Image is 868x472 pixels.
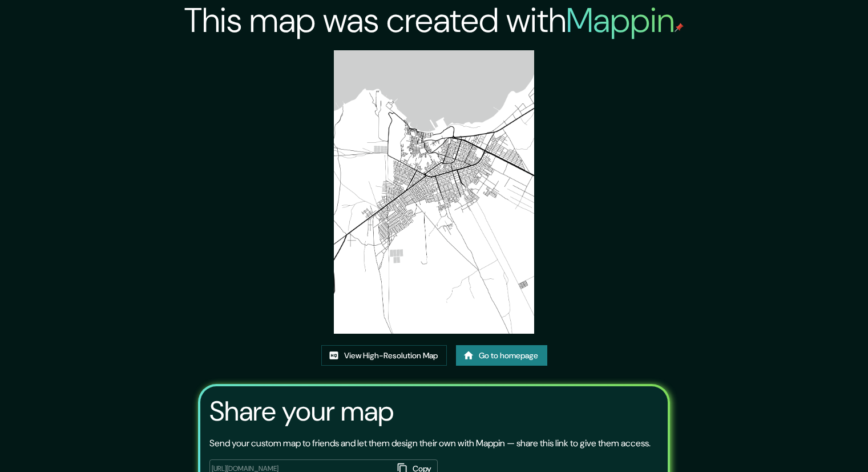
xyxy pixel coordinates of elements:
[456,345,547,366] a: Go to homepage
[766,427,855,459] iframe: Help widget launcher
[209,395,394,427] h3: Share your map
[675,23,684,32] img: mappin-pin
[209,437,651,450] p: Send your custom map to friends and let them design their own with Mappin — share this link to gi...
[334,50,534,334] img: created-map
[321,345,447,366] a: View High-Resolution Map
